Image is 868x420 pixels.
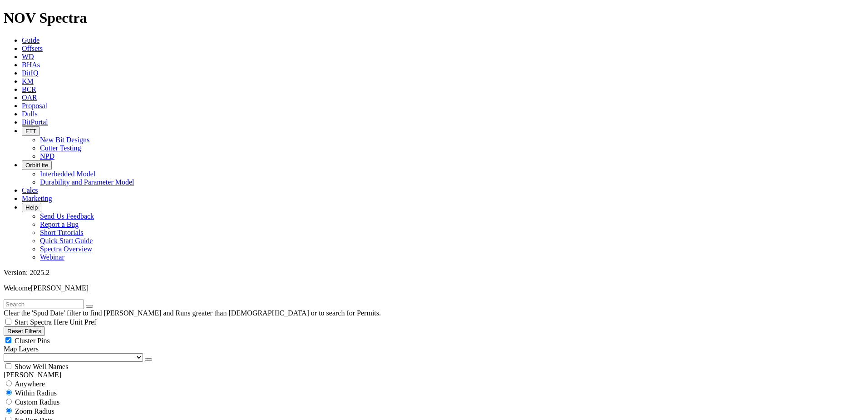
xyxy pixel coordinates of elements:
a: WD [22,53,34,60]
a: Guide [22,36,39,44]
a: BitIQ [22,69,38,77]
a: New Bit Designs [40,136,89,144]
button: Help [22,203,41,212]
a: Quick Start Guide [40,237,93,245]
a: OAR [22,94,37,101]
span: FTT [25,128,36,135]
span: Unit Pref [69,318,96,326]
a: Calcs [22,186,38,194]
span: Show Well Names [15,363,68,370]
a: KM [22,77,34,85]
a: Marketing [22,195,52,202]
span: Start Spectra Here [15,318,68,326]
h1: NOV Spectra [4,10,864,26]
a: Webinar [40,253,64,261]
a: Cutter Testing [40,144,81,152]
span: Anywhere [15,380,45,388]
input: Search [4,300,84,309]
a: NPD [40,152,54,160]
a: Dulls [22,110,38,118]
span: Custom Radius [15,398,59,406]
div: [PERSON_NAME] [4,371,864,379]
a: Offsets [22,45,43,52]
p: Welcome [4,284,864,292]
a: Interbedded Model [40,170,95,178]
a: Spectra Overview [40,245,92,253]
a: Durability and Parameter Model [40,178,134,186]
a: BitPortal [22,118,48,126]
button: Reset Filters [4,326,45,336]
span: Cluster Pins [15,337,50,345]
span: OrbitLite [25,162,48,169]
div: Version: 2025.2 [4,269,864,277]
a: Send Us Feedback [40,212,94,220]
button: FTT [22,126,40,136]
span: Clear the 'Spud Date' filter to find [PERSON_NAME] and Runs greater than [DEMOGRAPHIC_DATA] or to... [4,309,381,317]
input: Start Spectra Here [5,319,11,325]
a: Report a Bug [40,220,79,228]
span: Help [25,204,38,211]
span: Map Layers [4,345,39,353]
span: Zoom Radius [15,407,54,415]
a: Short Tutorials [40,229,84,236]
span: Within Radius [15,389,57,397]
span: [PERSON_NAME] [31,284,89,292]
a: Proposal [22,102,47,110]
a: BCR [22,85,36,93]
button: OrbitLite [22,160,52,170]
a: BHAs [22,61,40,69]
